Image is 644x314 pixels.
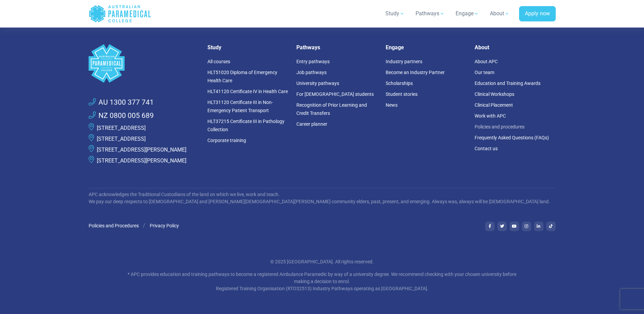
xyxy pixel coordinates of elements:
[89,223,139,228] a: Policies and Procedures
[475,146,498,151] a: Contact us
[386,81,413,86] a: Scholarships
[207,44,289,51] h5: Study
[124,271,521,292] p: * APC provides education and training pathways to become a registered Ambulance Paramedic by way ...
[296,91,374,97] a: For [DEMOGRAPHIC_DATA] students
[475,59,498,64] a: About APC
[475,44,556,51] h5: About
[207,70,277,83] a: HLT51020 Diploma of Emergency Health Care
[296,121,327,127] a: Career planner
[97,146,186,153] a: [STREET_ADDRESS][PERSON_NAME]
[386,59,422,64] a: Industry partners
[150,223,179,228] a: Privacy Policy
[97,125,146,131] a: [STREET_ADDRESS]
[296,70,327,75] a: Job pathways
[207,119,284,132] a: HLT37215 Certificate III in Pathology Collection
[207,89,288,94] a: HLT41120 Certificate IV in Health Care
[296,59,330,64] a: Entry pathways
[386,102,398,108] a: News
[386,70,445,75] a: Become an Industry Partner
[207,100,273,113] a: HLT31120 Certificate III in Non-Emergency Patient Transport
[475,91,514,97] a: Clinical Workshops
[89,44,199,83] a: Space
[207,59,230,64] a: All courses
[296,102,367,116] a: Recognition of Prior Learning and Credit Transfers
[475,70,494,75] a: Our team
[386,91,418,97] a: Student stories
[475,124,525,129] a: Policies and procedures
[97,136,146,142] a: [STREET_ADDRESS]
[296,81,339,86] a: University pathways
[89,97,154,108] a: AU 1300 377 741
[475,135,549,140] a: Frequently Asked Questions (FAQs)
[97,157,186,164] a: [STREET_ADDRESS][PERSON_NAME]
[475,113,506,119] a: Work with APC
[475,81,540,86] a: Education and Training Awards
[386,44,467,51] h5: Engage
[89,191,556,205] p: APC acknowledges the Traditional Custodians of the land on which we live, work and teach. We pay ...
[207,138,246,143] a: Corporate training
[296,44,378,51] h5: Pathways
[475,102,513,108] a: Clinical Placement
[89,110,154,121] a: NZ 0800 005 689
[124,258,521,265] p: © 2025 [GEOGRAPHIC_DATA]. All rights reserved.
